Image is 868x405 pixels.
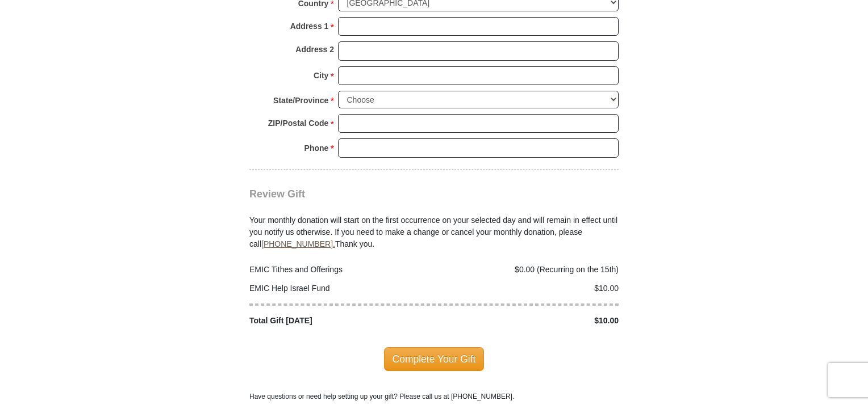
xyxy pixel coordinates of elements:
strong: City [314,67,328,83]
a: [PHONE_NUMBER]. [261,239,335,248]
div: $10.00 [434,282,625,294]
div: $10.00 [434,315,625,327]
span: Complete Your Gift [384,347,485,371]
strong: Address 2 [295,41,334,57]
div: EMIC Help Israel Fund [244,282,435,294]
p: Have questions or need help setting up your gift? Please call us at [PHONE_NUMBER]. [249,391,619,402]
strong: Phone [304,140,329,156]
span: $0.00 (Recurring on the 15th) [515,265,619,274]
div: Total Gift [DATE] [244,315,435,327]
strong: State/Province [273,92,328,108]
span: Review Gift [249,188,305,200]
strong: ZIP/Postal Code [268,115,329,131]
strong: Address 1 [290,18,329,34]
div: EMIC Tithes and Offerings [244,264,435,276]
div: Your monthly donation will start on the first occurrence on your selected day and will remain in ... [249,201,619,250]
